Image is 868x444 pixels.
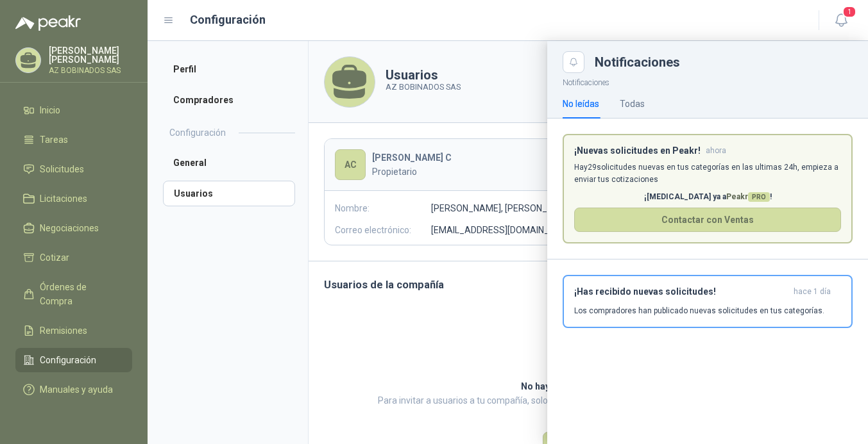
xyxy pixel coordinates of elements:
[15,216,132,240] a: Negociaciones
[830,9,853,32] button: 1
[706,145,726,156] span: ahora
[574,305,824,317] p: Los compradores han publicado nuevas solicitudes en tus categorías.
[40,353,96,367] span: Configuración
[15,15,81,31] img: Logo peakr
[563,275,853,328] button: ¡Has recibido nuevas solicitudes!hace 1 día Los compradores han publicado nuevas solicitudes en t...
[620,97,645,111] div: Todas
[190,11,266,29] h1: Configuración
[49,67,132,74] p: AZ BOBINADOS SAS
[15,157,132,181] a: Solicitudes
[40,103,60,117] span: Inicio
[15,318,132,343] a: Remisiones
[574,208,841,232] button: Contactar con Ventas
[574,191,841,203] p: ¡[MEDICAL_DATA] ya a !
[726,192,770,201] span: Peakr
[40,251,69,265] span: Cotizar
[49,46,132,64] p: [PERSON_NAME] [PERSON_NAME]
[563,51,584,73] button: Close
[15,245,132,270] a: Cotizar
[40,280,120,308] span: Órdenes de Compra
[40,382,113,397] span: Manuales y ayuda
[595,56,853,69] div: Notificaciones
[15,377,132,402] a: Manuales y ayuda
[15,186,132,211] a: Licitaciones
[748,192,770,202] span: PRO
[15,98,132,122] a: Inicio
[40,324,87,338] span: Remisiones
[15,275,132,313] a: Órdenes de Compra
[15,348,132,372] a: Configuración
[574,286,788,297] h3: ¡Has recibido nuevas solicitudes!
[40,133,68,147] span: Tareas
[40,162,84,176] span: Solicitudes
[563,97,599,111] div: No leídas
[40,221,99,235] span: Negociaciones
[574,145,701,156] h3: ¡Nuevas solicitudes en Peakr!
[842,6,856,18] span: 1
[15,127,132,152] a: Tareas
[794,286,831,297] span: hace 1 día
[574,161,841,186] p: Hay 29 solicitudes nuevas en tus categorías en las ultimas 24h, empieza a enviar tus cotizaciones
[547,73,868,89] p: Notificaciones
[40,192,87,206] span: Licitaciones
